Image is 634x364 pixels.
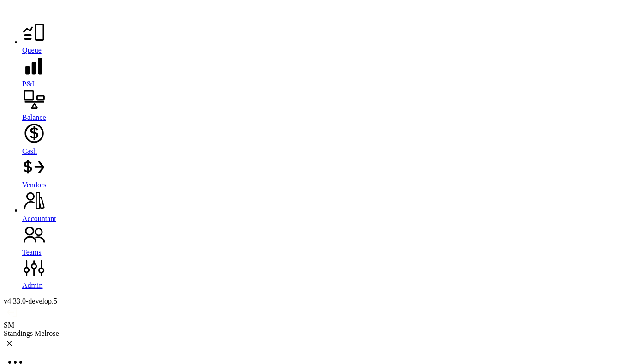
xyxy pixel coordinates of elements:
[22,46,42,54] span: Queue
[22,248,42,256] span: Teams
[4,329,630,338] div: Standings Melrose
[22,155,630,189] a: Vendors
[22,223,630,257] a: Teams
[22,281,42,289] span: Admin
[22,113,46,121] span: Balance
[4,297,630,305] div: v 4.33.0-develop.5
[22,80,36,88] span: P&L
[22,54,630,88] a: P&L
[22,88,630,122] a: Balance
[22,122,630,155] a: Cash
[4,321,630,329] div: SM
[22,215,56,222] span: Accountant
[22,21,630,54] a: Queue
[22,257,630,290] a: Admin
[22,147,37,155] span: Cash
[22,189,630,223] a: Accountant
[22,181,46,189] span: Vendors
